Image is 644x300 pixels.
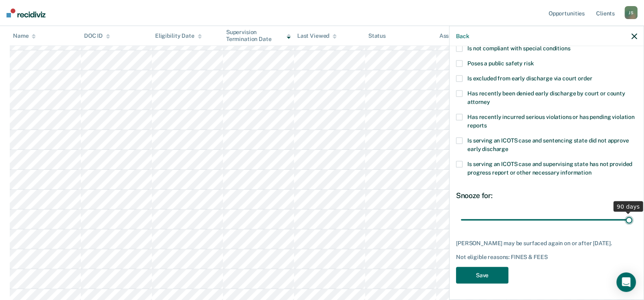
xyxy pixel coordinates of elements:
span: Is excluded from early discharge via court order [467,75,592,81]
div: DOC ID [84,32,110,39]
span: Poses a public safety risk [467,60,534,66]
div: Supervision Termination Date [226,29,291,43]
button: Back [456,32,469,39]
div: Status [368,32,386,39]
span: Is serving an ICOTS case and supervising state has not provided progress report or other necessar... [467,160,632,175]
div: Name [13,32,36,39]
button: Save [456,267,508,283]
span: Has recently been denied early discharge by court or county attorney [467,90,625,105]
span: Is serving an ICOTS case and sentencing state did not approve early discharge [467,137,629,152]
div: Eligibility Date [155,32,202,39]
span: Has recently incurred serious violations or has pending violation reports [467,113,635,128]
div: J S [625,6,638,19]
div: [PERSON_NAME] may be surfaced again on or after [DATE]. [456,240,637,247]
div: Snooze for: [456,191,637,200]
div: Assigned to [439,32,478,39]
span: Is not compliant with special conditions [467,45,570,51]
div: 90 days [614,201,643,212]
div: Not eligible reasons: FINES & FEES [456,253,637,260]
img: Recidiviz [6,9,45,17]
div: Open Intercom Messenger [616,272,636,292]
div: Last Viewed [297,32,337,39]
